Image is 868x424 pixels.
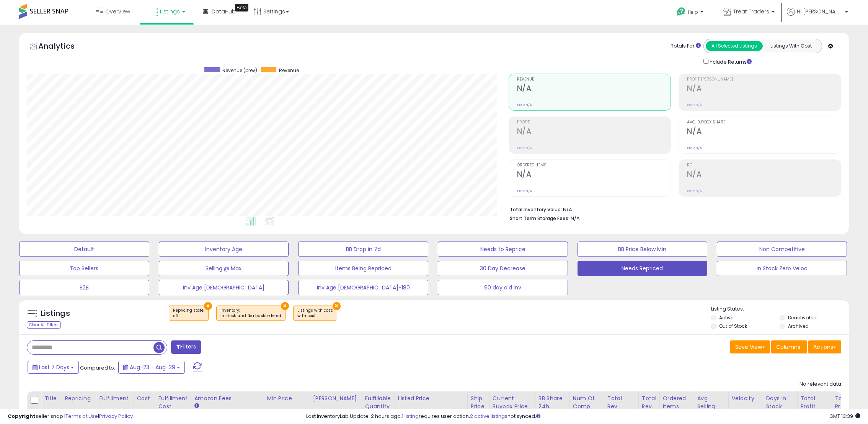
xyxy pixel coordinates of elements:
[173,307,204,319] span: Repricing state :
[687,146,702,150] small: Prev: N/A
[8,412,36,420] strong: Copyright
[235,4,248,12] div: Tooltip anchor
[663,394,691,411] div: Ordered Items
[671,43,701,50] div: Totals For
[212,8,236,15] span: DataHub
[517,84,671,94] h2: N/A
[538,394,566,411] div: BB Share 24h.
[80,364,115,371] span: Compared to:
[687,103,702,107] small: Prev: N/A
[130,363,175,371] span: Aug-23 - Aug-29
[687,120,841,125] span: Avg. Buybox Share
[510,206,562,213] b: Total Inventory Value:
[801,394,829,411] div: Total Profit
[711,306,849,313] p: Listing States:
[159,280,289,295] button: Inv Age [DEMOGRAPHIC_DATA]
[402,412,419,420] a: 1 listing
[298,280,428,295] button: Inv Age [DEMOGRAPHIC_DATA]-180
[517,170,671,180] h2: N/A
[279,67,299,74] span: Revenue
[517,127,671,137] h2: N/A
[578,242,708,257] button: BB Price Below Min
[787,8,848,25] a: Hi [PERSON_NAME]
[730,340,770,353] button: Save View
[99,412,133,420] a: Privacy Policy
[267,394,306,403] div: Min Price
[159,261,289,276] button: Selling @ Max
[517,146,532,150] small: Prev: N/A
[38,41,90,53] h5: Analytics
[510,204,835,214] li: N/A
[438,261,568,276] button: 30 Day Decrease
[298,261,428,276] button: Items Being Repriced
[517,103,532,107] small: Prev: N/A
[160,8,180,15] span: Listings
[797,8,843,15] span: Hi [PERSON_NAME]
[706,41,763,51] button: All Selected Listings
[398,394,464,403] div: Listed Price
[19,280,149,295] button: B2B
[687,189,702,193] small: Prev: N/A
[28,361,79,374] button: Last 7 Days
[771,340,807,353] button: Columns
[44,394,58,403] div: Title
[158,394,188,411] div: Fulfillment Cost
[105,8,130,15] span: Overview
[220,307,281,319] span: Inventory :
[687,84,841,94] h2: N/A
[204,302,212,310] button: ×
[717,261,847,276] button: In Stock Zero Veloc
[776,343,800,351] span: Columns
[438,242,568,257] button: Needs to Reprice
[517,120,671,125] span: Profit
[788,314,817,321] label: Deactivated
[65,412,98,420] a: Terms of Use
[41,308,70,319] h5: Listings
[510,215,569,222] b: Short Term Storage Fees:
[573,394,601,411] div: Num of Comp.
[298,242,428,257] button: BB Drop in 7d
[642,394,656,419] div: Total Rev. Diff.
[517,189,532,193] small: Prev: N/A
[766,394,794,411] div: Days In Stock
[365,394,391,411] div: Fulfillable Quantity
[159,242,289,257] button: Inventory Age
[835,394,850,419] div: Total Profit Diff.
[733,8,769,15] span: Treat Traders
[687,170,841,180] h2: N/A
[19,242,149,257] button: Default
[493,394,532,411] div: Current Buybox Price
[717,242,847,257] button: Non Competitive
[762,41,819,51] button: Listings With Cost
[688,9,698,15] span: Help
[470,412,507,420] a: 2 active listings
[118,361,185,374] button: Aug-23 - Aug-29
[306,413,860,420] div: Last InventoryLab Update: 2 hours ago, requires user action, not synced.
[171,340,201,354] button: Filters
[297,313,333,319] div: with cost
[220,313,281,319] div: in stock and fba backordered
[829,412,860,420] span: 2025-09-6 13:39 GMT
[313,394,358,403] div: [PERSON_NAME]
[808,340,841,353] button: Actions
[19,261,149,276] button: Top Sellers
[799,381,841,388] div: No relevant data
[719,323,747,329] label: Out of Stock
[194,403,199,409] small: Amazon Fees.
[39,363,69,371] span: Last 7 Days
[297,307,333,319] span: Listings with cost :
[438,280,568,295] button: 90 day old inv
[719,314,733,321] label: Active
[788,323,809,329] label: Archived
[687,127,841,137] h2: N/A
[65,394,93,403] div: Repricing
[194,394,260,403] div: Amazon Fees
[732,394,760,403] div: Velocity
[471,394,486,411] div: Ship Price
[222,67,257,74] span: Revenue (prev)
[99,394,130,403] div: Fulfillment
[578,261,708,276] button: Needs Repriced
[8,413,133,420] div: seller snap | |
[687,163,841,168] span: ROI
[137,394,152,403] div: Cost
